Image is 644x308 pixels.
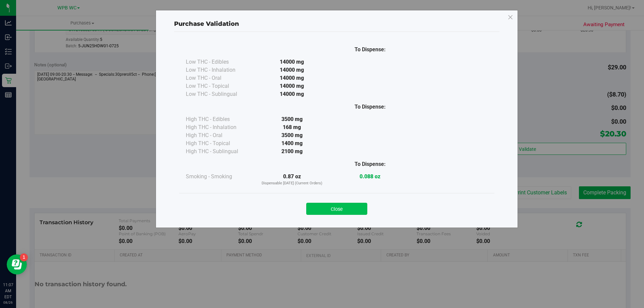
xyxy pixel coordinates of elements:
[331,103,409,111] div: To Dispense:
[331,160,409,168] div: To Dispense:
[253,147,331,156] div: 2100 mg
[186,74,253,82] div: Low THC - Oral
[20,253,28,261] iframe: Resource center unread badge
[253,115,331,123] div: 3500 mg
[186,123,253,131] div: High THC - Inhalation
[7,254,27,274] iframe: Resource center
[253,139,331,147] div: 1400 mg
[360,173,380,180] strong: 0.088 oz
[174,20,239,27] span: Purchase Validation
[253,173,331,186] div: 0.87 oz
[253,66,331,74] div: 14000 mg
[186,173,253,181] div: Smoking - Smoking
[186,147,253,156] div: High THC - Sublingual
[253,74,331,82] div: 14000 mg
[331,46,409,54] div: To Dispense:
[186,115,253,123] div: High THC - Edibles
[253,123,331,131] div: 168 mg
[186,131,253,139] div: High THC - Oral
[253,90,331,98] div: 14000 mg
[253,181,331,186] p: Dispensable [DATE] (Current Orders)
[186,66,253,74] div: Low THC - Inhalation
[186,90,253,98] div: Low THC - Sublingual
[186,139,253,147] div: High THC - Topical
[253,58,331,66] div: 14000 mg
[253,82,331,90] div: 14000 mg
[186,82,253,90] div: Low THC - Topical
[253,131,331,139] div: 3500 mg
[306,203,367,215] button: Close
[186,58,253,66] div: Low THC - Edibles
